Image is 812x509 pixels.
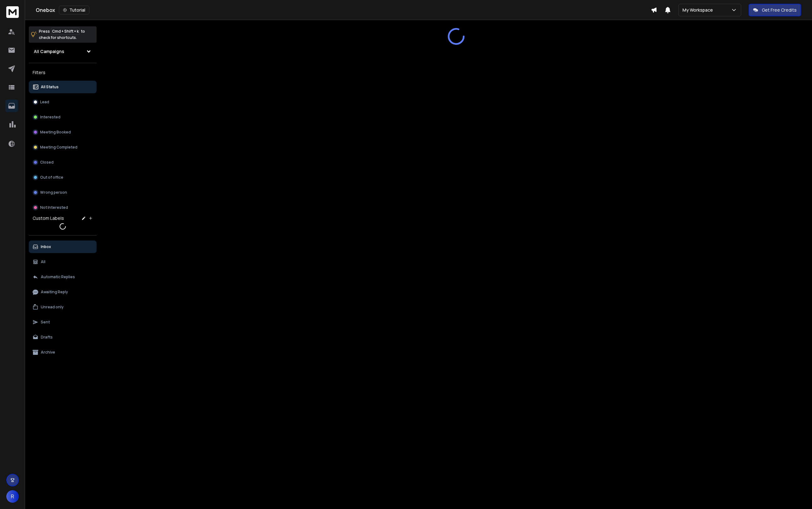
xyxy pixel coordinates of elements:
[41,320,50,325] p: Sent
[39,28,85,41] p: Press to check for shortcuts.
[41,244,51,249] p: Inbox
[29,68,97,77] h3: Filters
[40,160,54,165] p: Closed
[29,126,97,138] button: Meeting Booked
[41,335,53,340] p: Drafts
[41,305,64,310] p: Unread only
[40,115,61,120] p: Interested
[34,48,64,55] h1: All Campaigns
[29,301,97,313] button: Unread only
[29,201,97,214] button: Not Interested
[6,490,19,503] button: R
[29,241,97,253] button: Inbox
[40,175,63,180] p: Out of office
[29,45,97,58] button: All Campaigns
[749,4,801,16] button: Get Free Credits
[683,7,715,13] p: My Workspace
[762,7,797,13] p: Get Free Credits
[33,215,64,221] h3: Custom Labels
[59,6,89,14] button: Tutorial
[41,84,59,89] p: All Status
[29,141,97,154] button: Meeting Completed
[29,186,97,199] button: Wrong person
[29,331,97,344] button: Drafts
[51,28,80,35] span: Cmd + Shift + k
[29,271,97,283] button: Automatic Replies
[41,274,75,279] p: Automatic Replies
[29,81,97,93] button: All Status
[36,6,651,14] div: Onebox
[41,350,55,355] p: Archive
[40,205,68,210] p: Not Interested
[29,346,97,359] button: Archive
[29,286,97,298] button: Awaiting Reply
[40,100,49,105] p: Lead
[40,145,77,150] p: Meeting Completed
[29,111,97,123] button: Interested
[41,259,45,264] p: All
[29,156,97,169] button: Closed
[40,130,71,135] p: Meeting Booked
[29,256,97,268] button: All
[29,316,97,328] button: Sent
[29,171,97,184] button: Out of office
[29,96,97,108] button: Lead
[41,290,68,295] p: Awaiting Reply
[40,190,67,195] p: Wrong person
